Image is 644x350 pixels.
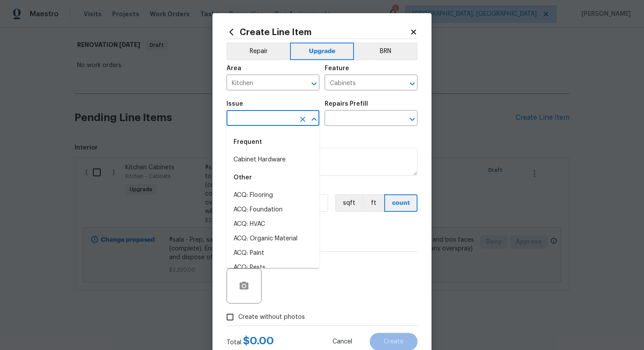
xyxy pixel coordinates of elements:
[226,153,319,167] li: Cabinet Hardware
[290,43,354,60] button: Upgrade
[226,65,241,71] h5: Area
[226,27,410,37] h2: Create Line Item
[226,43,290,60] button: Repair
[335,194,362,212] button: sqft
[297,113,309,125] button: Clear
[226,167,319,188] div: Other
[226,203,319,217] li: ACQ: Foundation
[226,261,319,275] li: ACQ: Pests
[325,65,349,71] h5: Feature
[333,339,352,345] span: Cancel
[226,101,243,107] h5: Issue
[243,336,274,346] span: $ 0.00
[226,336,274,347] div: Total
[308,78,320,90] button: Open
[384,339,403,345] span: Create
[226,188,319,203] li: ACQ: Flooring
[362,194,384,212] button: ft
[226,246,319,261] li: ACQ: Paint
[406,113,418,125] button: Open
[354,43,418,60] button: BRN
[226,132,319,153] div: Frequent
[226,217,319,232] li: ACQ: HVAC
[238,313,305,322] span: Create without photos
[226,232,319,246] li: ACQ: Organic Material
[308,113,320,125] button: Close
[325,101,368,107] h5: Repairs Prefill
[406,78,418,90] button: Open
[384,194,418,212] button: count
